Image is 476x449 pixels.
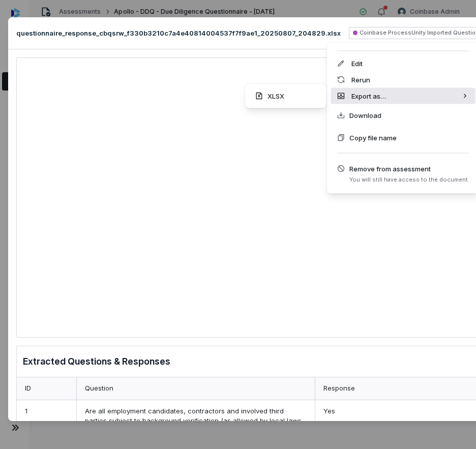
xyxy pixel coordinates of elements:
span: Download [349,110,381,121]
span: You will still have access to the document. [349,176,469,184]
div: Rerun [331,72,475,88]
span: Remove from assessment [349,164,469,174]
div: XLSX [249,88,322,104]
div: Export as… [331,88,475,104]
div: Edit [331,55,475,72]
span: Copy file name [349,133,397,143]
